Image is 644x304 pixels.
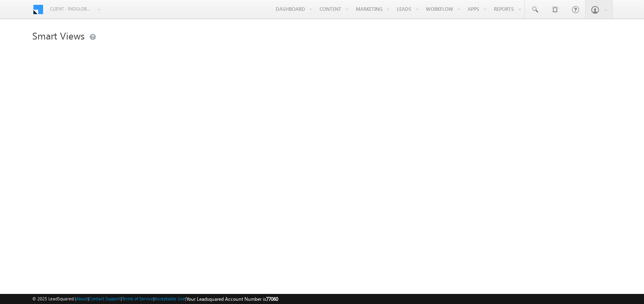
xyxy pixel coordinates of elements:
a: Terms of Service [122,296,153,301]
span: Your Leadsquared Account Number is [186,296,278,302]
span: Client - indglobal1 (77060) [50,5,92,13]
span: © 2025 LeadSquared | | | | | [32,295,278,303]
a: About [76,296,88,301]
a: Acceptable Use [155,296,185,301]
span: Smart Views [32,29,85,42]
span: 77060 [266,296,278,302]
a: Contact Support [89,296,121,301]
